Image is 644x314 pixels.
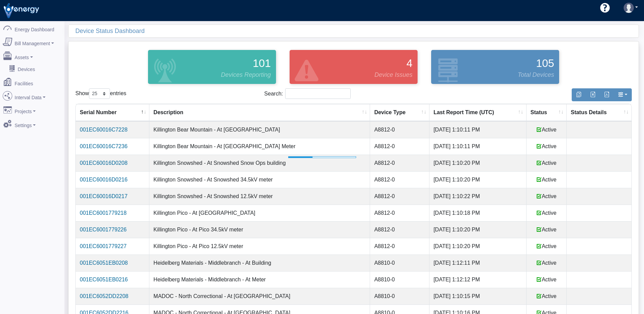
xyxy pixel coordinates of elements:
[527,188,567,205] td: Active
[429,155,527,171] td: [DATE] 1:10:20 PM
[76,104,149,121] th: Serial Number: activate to sort column descending
[572,88,586,101] button: Copy to clipboard
[527,255,567,271] td: Active
[429,271,527,288] td: [DATE] 1:12:12 PM
[370,271,429,288] td: A8810-0
[75,88,126,99] label: Show entries
[429,138,527,155] td: [DATE] 1:10:11 PM
[527,271,567,288] td: Active
[429,255,527,271] td: [DATE] 1:12:11 PM
[141,48,283,86] div: Devices that are actively reporting data.
[429,288,527,304] td: [DATE] 1:10:15 PM
[370,171,429,188] td: A8812-0
[80,193,128,199] a: 001EC60016D0217
[429,171,527,188] td: [DATE] 1:10:20 PM
[370,221,429,238] td: A8812-0
[527,138,567,155] td: Active
[80,210,127,216] a: 001EC6001779218
[149,255,370,271] td: Heidelberg Materials - Middlebranch - At Building
[429,238,527,255] td: [DATE] 1:10:20 PM
[429,121,527,138] td: [DATE] 1:10:11 PM
[370,238,429,255] td: A8812-0
[264,88,351,99] label: Search:
[80,177,128,182] a: 001EC60016D0216
[80,293,128,299] a: 001EC6052DD2208
[370,104,429,121] th: Device Type: activate to sort column ascending
[149,271,370,288] td: Heidelberg Materials - Middlebranch - At Meter
[149,121,370,138] td: Killington Bear Mountain - At [GEOGRAPHIC_DATA]
[149,188,370,205] td: Killington Snowshed - At Snowshed 12.5kV meter
[149,138,370,155] td: Killington Bear Mountain - At [GEOGRAPHIC_DATA] Meter
[370,255,429,271] td: A8810-0
[89,88,110,99] select: Showentries
[80,260,128,266] a: 001EC6051EB0208
[374,70,412,80] span: Device Issues
[429,104,527,121] th: Last Report Time (UTC): activate to sort column ascending
[527,121,567,138] td: Active
[80,127,128,133] a: 001EC60016C7228
[283,48,424,86] div: Devices that are active and configured but are in an error state.
[424,48,566,86] div: Devices configured and active in the system.
[370,121,429,138] td: A8812-0
[429,50,561,84] a: 105 Total Devices
[370,288,429,304] td: A8810-0
[370,205,429,221] td: A8812-0
[536,55,554,71] span: 105
[586,88,600,101] button: Export to Excel
[253,55,271,71] span: 101
[429,221,527,238] td: [DATE] 1:10:20 PM
[527,104,567,121] th: Status: activate to sort column ascending
[80,227,127,232] a: 001EC6001779226
[518,70,554,80] span: Total Devices
[149,238,370,255] td: Killington Pico - At Pico 12.5kV meter
[370,188,429,205] td: A8812-0
[370,138,429,155] td: A8812-0
[221,70,271,80] span: Devices Reporting
[527,155,567,171] td: Active
[80,160,128,166] a: 001EC60016D0208
[600,88,614,101] button: Generate PDF
[527,238,567,255] td: Active
[80,243,127,249] a: 001EC6001779227
[149,104,370,121] th: Description: activate to sort column ascending
[406,55,412,71] span: 4
[613,88,632,101] button: Show/Hide Columns
[527,288,567,304] td: Active
[527,221,567,238] td: Active
[75,25,639,37] div: Device Status Dashboard
[149,288,370,304] td: MADOC - North Correctional - At [GEOGRAPHIC_DATA]
[149,155,370,171] td: Killington Snowshed - At Snowshed Snow Ops building
[527,205,567,221] td: Active
[527,171,567,188] td: Active
[429,205,527,221] td: [DATE] 1:10:18 PM
[149,171,370,188] td: Killington Snowshed - At Snowshed 34.5kV meter
[285,88,351,99] input: Search:
[80,277,128,282] a: 001EC6051EB0216
[80,143,128,149] a: 001EC60016C7236
[149,221,370,238] td: Killington Pico - At Pico 34.5kV meter
[624,3,634,13] img: user-3.svg
[567,104,631,121] th: Status Details: activate to sort column ascending
[429,188,527,205] td: [DATE] 1:10:22 PM
[149,205,370,221] td: Killington Pico - At [GEOGRAPHIC_DATA]
[370,155,429,171] td: A8812-0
